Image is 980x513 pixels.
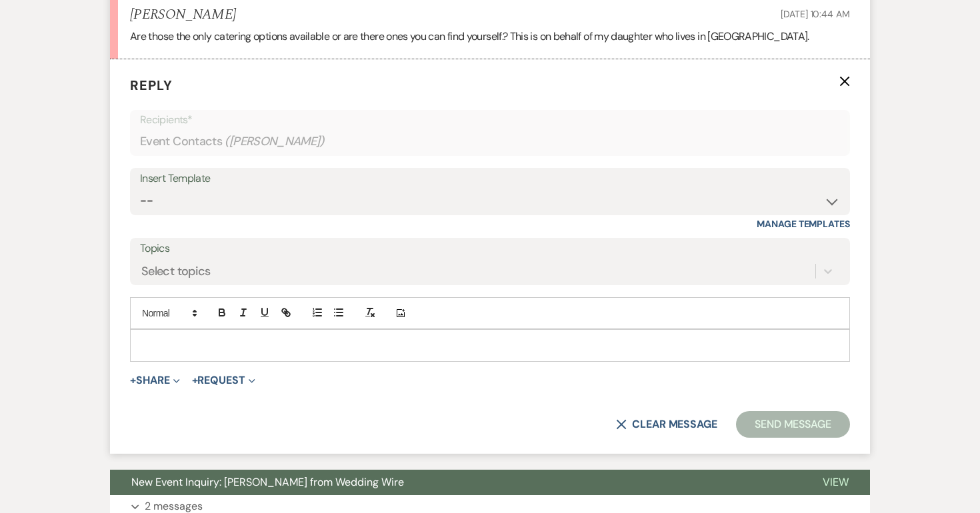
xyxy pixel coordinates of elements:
label: Topics [140,239,840,258]
div: Event Contacts [140,129,840,155]
a: Manage Templates [757,218,850,230]
button: Share [130,375,180,386]
span: ( [PERSON_NAME] ) [225,133,325,151]
p: Are those the only catering options available or are there ones you can find yourself.? This is o... [130,28,850,45]
span: Reply [130,77,173,94]
button: Send Message [736,411,850,438]
button: Request [192,375,255,386]
span: [DATE] 10:44 AM [781,8,850,20]
button: Clear message [616,419,717,430]
button: New Event Inquiry: [PERSON_NAME] from Wedding Wire [110,470,801,495]
button: View [801,470,870,495]
h5: [PERSON_NAME] [130,7,236,23]
div: Select topics [141,262,211,280]
span: New Event Inquiry: [PERSON_NAME] from Wedding Wire [131,475,404,489]
div: Insert Template [140,169,840,189]
span: View [823,475,849,489]
span: + [130,375,136,386]
span: + [192,375,198,386]
p: Recipients* [140,111,840,129]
